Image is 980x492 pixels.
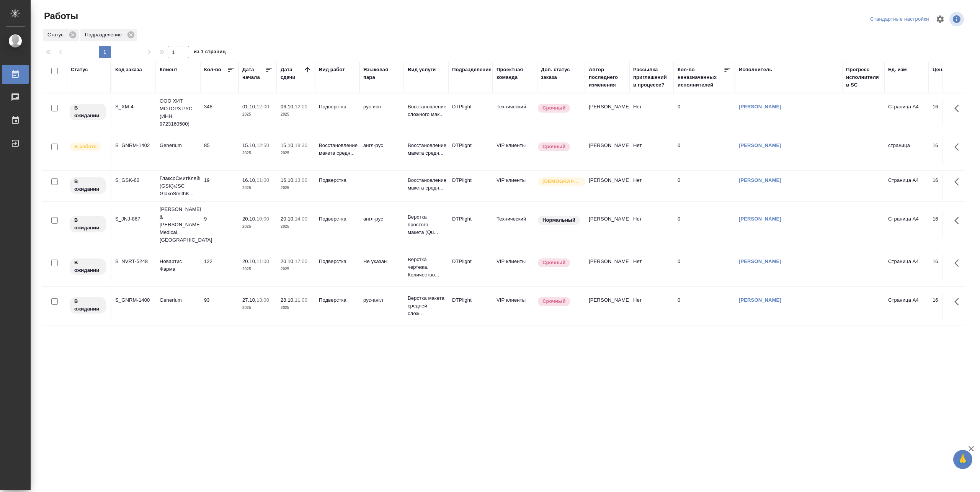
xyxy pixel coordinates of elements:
div: S_NVRT-5248 [115,258,152,265]
p: 2025 [281,304,311,312]
td: [PERSON_NAME] [585,293,629,319]
div: Вид работ [319,66,345,74]
div: Исполнитель назначен, приступать к работе пока рано [69,177,107,195]
a: [PERSON_NAME] [739,104,781,110]
p: Восстановление макета средн... [319,142,356,157]
a: [PERSON_NAME] [739,258,781,264]
div: Дата начала [242,66,265,81]
td: VIP клиенты [493,173,537,199]
p: 15.10, [242,142,256,148]
p: Статус [47,31,66,39]
p: 2025 [242,111,273,118]
div: S_JNJ-867 [115,215,152,223]
div: Доп. статус заказа [541,66,581,81]
td: 16 [929,211,967,238]
p: 13:00 [256,297,269,303]
div: Исполнитель назначен, приступать к работе пока рано [69,215,107,233]
td: Страница А4 [884,254,929,281]
div: split button [868,13,931,25]
p: Подверстка [319,296,356,304]
td: 0 [674,254,735,281]
td: DTPlight [448,99,493,126]
td: 0 [674,99,735,126]
p: 2025 [242,184,273,192]
td: 9 [200,211,238,238]
div: Рассылка приглашений в процессе? [633,66,670,89]
td: DTPlight [448,173,493,199]
div: Подразделение [452,66,492,74]
button: Здесь прячутся важные кнопки [950,211,968,230]
p: В работе [74,143,96,150]
p: 13:00 [295,177,307,183]
td: 85 [200,138,238,165]
p: 20.10, [281,216,295,222]
p: 20.10, [281,258,295,264]
p: 2025 [281,223,311,230]
td: Страница А4 [884,211,929,238]
a: [PERSON_NAME] [739,297,781,303]
td: Нет [629,211,674,238]
p: Срочный [542,104,565,112]
div: Автор последнего изменения [589,66,626,89]
div: Статус [71,66,88,74]
p: 20.10, [242,258,256,264]
a: [PERSON_NAME] [739,216,781,222]
p: 2025 [281,149,311,157]
p: 16.10, [242,177,256,183]
span: 🙏 [956,451,969,467]
td: Технический [493,99,537,126]
p: 11:00 [256,258,269,264]
div: Исполнитель выполняет работу [69,142,107,152]
td: DTPlight [448,293,493,319]
td: VIP клиенты [493,293,537,319]
p: Верстка чертежа. Количество... [408,256,444,279]
td: Нет [629,138,674,165]
td: DTPlight [448,138,493,165]
td: [PERSON_NAME] [585,99,629,126]
p: 15.10, [281,142,295,148]
p: 2025 [242,265,273,273]
td: [PERSON_NAME] [585,254,629,281]
td: 93 [200,293,238,319]
p: Подверстка [319,258,356,265]
p: Срочный [542,259,565,266]
p: В ожидании [74,216,101,232]
button: Здесь прячутся важные кнопки [950,138,968,156]
p: 17:00 [295,258,307,264]
div: Подразделение [80,29,137,41]
td: 348 [200,99,238,126]
span: Посмотреть информацию [949,12,965,26]
p: В ожидании [74,104,101,119]
button: Здесь прячутся важные кнопки [950,293,968,311]
button: Здесь прячутся важные кнопки [950,99,968,118]
div: Исполнитель назначен, приступать к работе пока рано [69,103,107,121]
div: Статус [43,29,79,41]
span: Работы [42,10,78,22]
p: 16.10, [281,177,295,183]
p: 12:00 [295,104,307,110]
span: Настроить таблицу [931,10,949,28]
td: Нет [629,99,674,126]
td: 16 [929,293,967,319]
div: Языковая пара [363,66,400,81]
div: Кол-во неназначенных исполнителей [678,66,724,89]
p: 2025 [242,149,273,157]
div: S_GNRM-1402 [115,142,152,149]
a: [PERSON_NAME] [739,142,781,148]
p: Срочный [542,297,565,305]
p: 28.10, [281,297,295,303]
td: 16 [929,138,967,165]
p: 11:00 [295,297,307,303]
p: Generium [160,142,196,149]
td: 0 [674,211,735,238]
p: 01.10, [242,104,256,110]
p: [DEMOGRAPHIC_DATA] [542,178,581,185]
td: [PERSON_NAME] [585,211,629,238]
p: 11:00 [256,177,269,183]
td: 16 [929,173,967,199]
p: Восстановление макета средн... [408,142,444,157]
p: Срочный [542,143,565,150]
div: Исполнитель назначен, приступать к работе пока рано [69,296,107,314]
td: Страница А4 [884,173,929,199]
td: англ-рус [359,138,404,165]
